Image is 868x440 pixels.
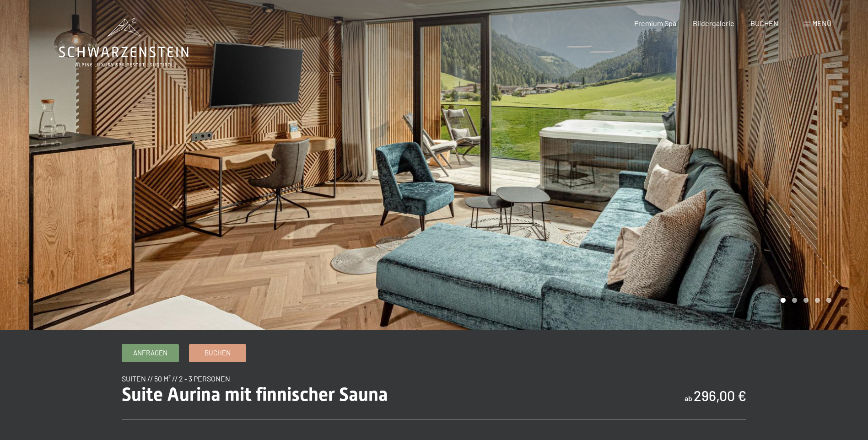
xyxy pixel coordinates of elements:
span: Anfragen [133,348,167,358]
span: Suiten // 50 m² // 2 - 3 Personen [122,374,230,383]
a: BUCHEN [750,19,778,27]
span: Suite Aurina mit finnischer Sauna [122,384,388,405]
a: Anfragen [122,344,178,362]
a: Premium Spa [634,19,676,27]
span: Buchen [205,348,231,358]
a: Bildergalerie [693,19,734,27]
span: ab [685,394,692,402]
a: Buchen [189,344,246,362]
span: Menü [812,19,831,27]
b: 296,00 € [694,387,746,404]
